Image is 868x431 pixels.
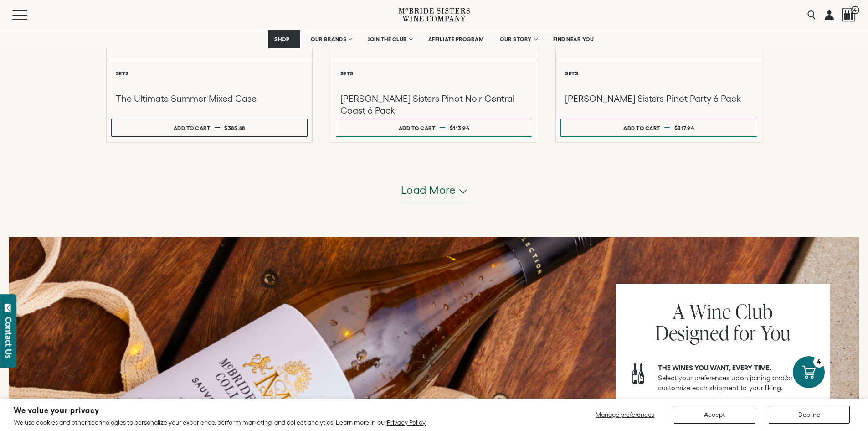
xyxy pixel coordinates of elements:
span: FIND NEAR YOU [553,36,594,42]
h3: The Ultimate Summer Mixed Case [116,93,303,104]
span: $113.94 [450,125,470,131]
button: Add to cart $385.88 [111,119,308,137]
a: Privacy Policy. [387,419,426,426]
h6: Sets [340,70,528,76]
span: $385.88 [224,125,245,131]
span: A [673,298,685,325]
strong: The wines you want, every time. [658,364,771,372]
span: Designed [655,319,729,346]
span: OUR STORY [500,36,532,42]
span: You [761,319,791,346]
button: Add to cart $113.94 [336,119,532,137]
button: Load more [401,179,467,201]
a: OUR BRANDS [305,30,357,48]
h3: [PERSON_NAME] Sisters Pinot Party 6 Pack [565,93,752,104]
span: $317.94 [674,125,694,131]
span: SHOP [274,36,290,42]
h6: Sets [565,70,752,76]
h6: Sets [116,70,303,76]
span: Club [735,298,773,325]
button: Manage preferences [590,406,660,424]
p: We use cookies and other technologies to personalize your experience, perform marketing, and coll... [14,418,426,426]
a: OUR STORY [494,30,543,48]
button: Add to cart $317.94 [560,119,757,137]
span: Manage preferences [596,411,654,418]
button: Accept [674,406,755,424]
span: Wine [689,298,731,325]
span: for [734,319,756,346]
a: SHOP [268,30,300,48]
span: AFFILIATE PROGRAM [428,36,484,42]
div: Add to cart [623,121,660,135]
button: Decline [769,406,850,424]
a: AFFILIATE PROGRAM [422,30,490,48]
p: Select your preferences upon joining and/or customize each shipment to your liking. [658,363,818,393]
button: Mobile Menu Trigger [12,10,45,20]
div: Add to cart [174,121,211,135]
h2: We value your privacy [14,407,426,415]
a: JOIN THE CLUB [362,30,418,48]
a: FIND NEAR YOU [547,30,600,48]
span: OUR BRANDS [311,36,346,42]
div: 4 [813,356,825,368]
h3: [PERSON_NAME] Sisters Pinot Noir Central Coast 6 Pack [340,93,528,116]
div: Add to cart [399,121,436,135]
span: Load more [401,182,456,198]
span: 4 [851,6,859,14]
div: Contact Us [4,317,13,358]
span: JOIN THE CLUB [368,36,407,42]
